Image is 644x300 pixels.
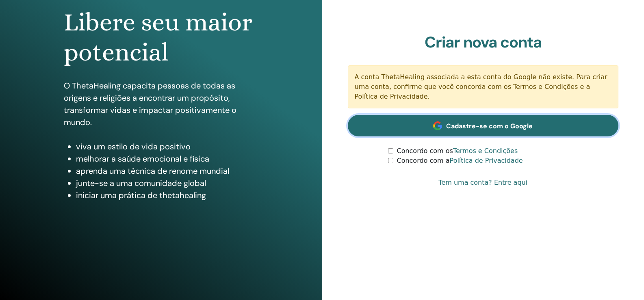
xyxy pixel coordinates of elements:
font: Tem uma conta? Entre aqui [438,179,527,186]
font: melhorar a saúde emocional e física [76,153,209,164]
a: Tem uma conta? Entre aqui [438,178,527,188]
font: Concordo com os [397,147,453,155]
font: Libere seu maior potencial [64,8,252,67]
font: Criar nova conta [425,32,542,52]
font: Concordo com a [397,157,449,164]
a: Termos e Condições [453,147,518,155]
font: Cadastre-se com o Google [446,122,533,130]
font: viva um estilo de vida positivo [76,141,191,152]
a: Cadastre-se com o Google [348,115,619,136]
font: aprenda uma técnica de renome mundial [76,166,229,176]
font: iniciar uma prática de thetahealing [76,190,206,201]
font: A conta ThetaHealing associada a esta conta do Google não existe. Para criar uma conta, confirme ... [355,73,607,100]
font: O ThetaHealing capacita pessoas de todas as origens e religiões a encontrar um propósito, transfo... [64,80,236,127]
font: junte-se a uma comunidade global [76,178,206,188]
a: Política de Privacidade [450,157,523,164]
